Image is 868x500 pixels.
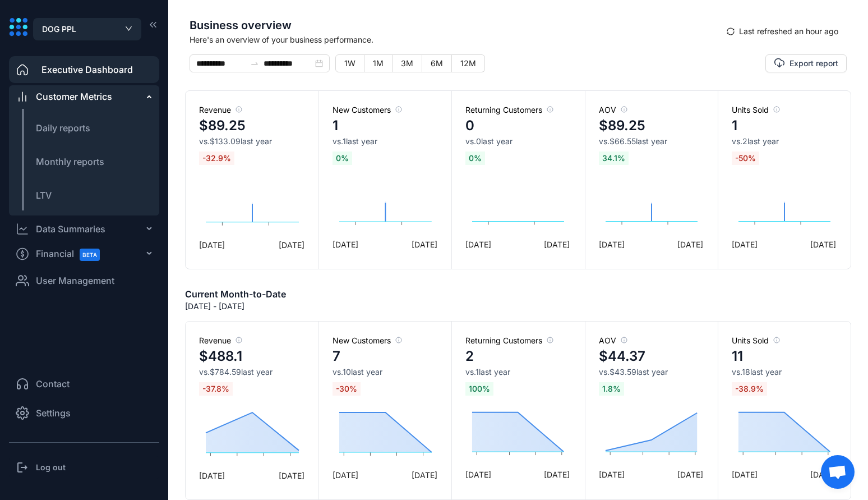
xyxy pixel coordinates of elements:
[732,104,780,116] span: Units Sold
[199,346,242,366] h4: $488.1
[599,238,625,250] span: [DATE]
[412,238,437,250] span: [DATE]
[199,116,246,136] h4: $89.25
[810,238,836,250] span: [DATE]
[465,136,513,147] span: vs. 0 last year
[199,382,233,396] span: -37.8 %
[460,58,476,68] span: 12M
[599,116,645,136] h4: $89.25
[36,90,112,103] div: Customer Metrics
[599,335,627,346] span: AOV
[279,470,304,481] span: [DATE]
[36,406,71,420] span: Settings
[465,469,491,480] span: [DATE]
[185,287,286,301] h6: Current Month-to-Date
[333,238,358,250] span: [DATE]
[732,346,743,366] h4: 11
[732,152,759,165] span: -50 %
[36,122,90,134] span: Daily reports
[789,58,838,69] span: Export report
[599,136,667,147] span: vs. $66.55 last year
[732,238,758,250] span: [DATE]
[333,104,402,116] span: New Customers
[732,116,737,136] h4: 1
[42,23,76,35] span: DOG PPL
[544,469,570,480] span: [DATE]
[333,152,352,165] span: 0 %
[199,470,225,481] span: [DATE]
[412,469,437,481] span: [DATE]
[199,335,242,346] span: Revenue
[677,469,703,480] span: [DATE]
[821,455,855,489] div: Open chat
[732,136,779,147] span: vs. 2 last year
[465,382,493,396] span: 100 %
[677,238,703,250] span: [DATE]
[718,22,847,40] button: syncLast refreshed an hour ago
[199,136,272,147] span: vs. $133.09 last year
[333,469,358,481] span: [DATE]
[199,239,225,251] span: [DATE]
[279,239,304,251] span: [DATE]
[401,58,413,68] span: 3M
[727,27,735,35] span: sync
[544,238,570,250] span: [DATE]
[36,274,114,287] span: User Management
[599,346,645,366] h4: $44.37
[333,366,382,378] span: vs. 10 last year
[599,382,624,396] span: 1.8 %
[333,382,361,396] span: -30 %
[465,116,474,136] h4: 0
[732,335,780,346] span: Units Sold
[431,58,443,68] span: 6M
[333,116,338,136] h4: 1
[599,469,625,480] span: [DATE]
[465,335,553,346] span: Returning Customers
[190,34,718,45] span: Here's an overview of your business performance.
[465,346,474,366] h4: 2
[250,59,259,68] span: swap-right
[599,152,629,165] span: 34.1 %
[36,241,110,267] span: Financial
[80,249,100,261] span: BETA
[333,136,377,147] span: vs. 1 last year
[36,462,66,473] h3: Log out
[199,366,273,378] span: vs. $784.59 last year
[36,190,52,201] span: LTV
[465,104,553,116] span: Returning Customers
[190,17,718,34] span: Business overview
[373,58,384,68] span: 1M
[465,366,510,378] span: vs. 1 last year
[333,335,402,346] span: New Customers
[765,54,847,72] button: Export report
[36,156,104,167] span: Monthly reports
[465,152,485,165] span: 0 %
[732,366,782,378] span: vs. 18 last year
[732,469,758,480] span: [DATE]
[199,104,242,116] span: Revenue
[125,26,132,31] span: down
[599,104,627,116] span: AOV
[185,301,244,312] p: [DATE] - [DATE]
[599,366,668,378] span: vs. $43.59 last year
[810,469,836,480] span: [DATE]
[36,377,70,391] span: Contact
[344,58,355,68] span: 1W
[739,25,838,38] span: Last refreshed an hour ago
[465,238,491,250] span: [DATE]
[33,18,141,40] button: DOG PPL
[36,222,105,236] div: Data Summaries
[41,63,133,76] span: Executive Dashboard
[732,382,767,396] span: -38.9 %
[199,152,234,165] span: -32.9 %
[250,59,259,68] span: to
[333,346,340,366] h4: 7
